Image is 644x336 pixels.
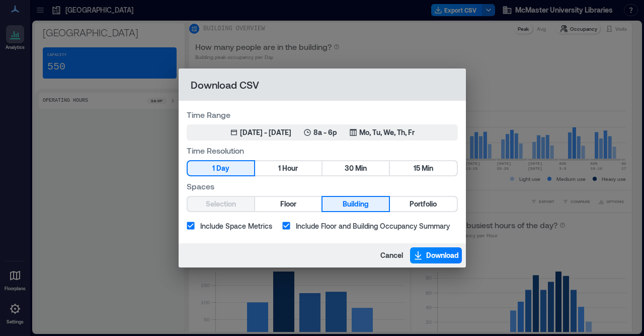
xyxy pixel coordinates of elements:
span: Portfolio [410,198,437,211]
span: Cancel [380,250,403,260]
button: Building [323,197,389,211]
label: Time Range [187,109,458,120]
span: Include Space Metrics [200,221,272,231]
button: 30 Min [323,161,389,175]
span: 1 [212,162,215,175]
p: 8a - 6p [313,127,337,138]
span: Floor [280,198,296,211]
div: [DATE] - [DATE] [240,127,291,138]
span: Hour [282,162,298,175]
span: Building [343,198,369,211]
button: 15 Min [390,161,456,175]
span: 15 [414,162,420,175]
span: Day [216,162,229,175]
span: Min [355,162,367,175]
span: Min [422,162,433,175]
button: Download [410,247,462,263]
span: Include Floor and Building Occupancy Summary [296,221,450,231]
span: Download [426,250,459,260]
label: Spaces [187,180,458,192]
button: Floor [255,197,321,211]
p: Mo, Tu, We, Th, Fr [359,127,415,138]
button: Portfolio [390,197,456,211]
button: Cancel [377,247,406,263]
span: 1 [278,162,281,175]
span: 30 [345,162,354,175]
label: Time Resolution [187,145,458,156]
h2: Download CSV [179,69,466,101]
button: [DATE] - [DATE]8a - 6pMo, Tu, We, Th, Fr [187,124,458,141]
button: 1 Day [188,161,254,175]
button: 1 Hour [255,161,321,175]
